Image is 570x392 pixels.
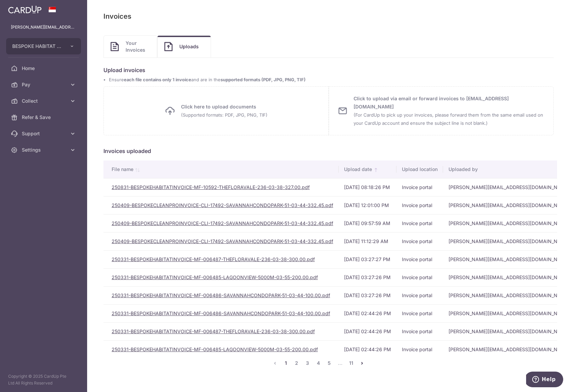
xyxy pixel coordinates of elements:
[304,359,312,367] a: 3
[22,147,67,153] span: Settings
[396,268,443,286] td: Invoice portal
[109,77,554,83] li: Ensure and are in the
[339,196,396,214] td: [DATE] 12:01:00 PM
[339,178,396,196] td: [DATE] 08:18:26 PM
[329,86,554,135] a: Click to upload via email or forward invoices to [EMAIL_ADDRESS][DOMAIN_NAME] (For CardUp to pick...
[396,196,443,214] td: Invoice portal
[396,232,443,250] td: Invoice portal
[396,322,443,340] td: Invoice portal
[103,11,131,22] p: Invoices
[339,214,396,232] td: [DATE] 09:57:59 AM
[293,359,301,367] a: 2
[339,250,396,268] td: [DATE] 03:27:27 PM
[314,359,323,367] a: 4
[126,40,150,53] span: Your Invoices
[112,184,310,190] a: 250831-BESPOKEHABITATINVOICE-MF-10592-THEFLORAVALE-236-03-38-327.00.pdf
[396,178,443,196] td: Invoice portal
[103,147,554,155] h5: Invoices uploaded
[396,286,443,304] td: Invoice portal
[112,274,318,280] a: 250331-BESPOKEHABITATINVOICE-MF-006485-LAGOONVIEW-5000M-03-55-200.00.pdf
[104,36,157,57] a: Your Invoices
[181,103,267,119] span: Click here to upload documents
[103,160,339,178] th: File name: activate to sort column ascending
[112,202,333,208] a: 250409-BESPOKECLEANPROINVOICE-CLI-17492-SAVANNAHCONDOPARK-51-03-44-332.45.pdf
[339,340,396,358] td: [DATE] 02:44:26 PM
[112,256,315,262] a: 250331-BESPOKEHABITATINVOICE-MF-006487-THEFLORAVALE-236-03-38-300.00.pdf
[347,359,355,367] a: 11
[179,43,204,50] span: Uploads
[325,359,333,367] a: 5
[396,340,443,358] td: Invoice portal
[112,346,318,352] a: 250331-BESPOKEHABITATINVOICE-MF-006485-LAGOONVIEW-5000M-03-55-200.00.pdf
[112,310,330,316] a: 250331-BESPOKEHABITATINVOICE-MF-006486-SAVANNAHCONDOPARK-51-03-44-100.00.pdf
[339,268,396,286] td: [DATE] 03:27:26 PM
[112,220,333,226] a: 250409-BESPOKECLEANPROINVOICE-CLI-17492-SAVANNAHCONDOPARK-51-03-44-332.45.pdf
[181,112,267,118] small: (Supported formats: PDF, JPG, PNG, TIF)
[526,372,563,389] iframe: Opens a widget where you can find more information
[396,160,443,178] th: Upload location
[339,322,396,340] td: [DATE] 02:44:26 PM
[111,42,119,51] img: Invoice icon Image
[354,112,543,126] small: (For CardUp to pick up your invoices, please forward them from the same email used on your CardUp...
[22,81,67,88] span: Pay
[124,77,191,82] b: each file contains only 1 invoice
[6,38,81,54] button: BESPOKE HABITAT SHEN PTE. LTD.
[221,77,306,82] b: supported formats (PDF, JPG, PNG, TIF)
[396,250,443,268] td: Invoice portal
[339,232,396,250] td: [DATE] 11:12:29 AM
[164,42,173,51] img: Invoice icon Image
[22,114,67,121] span: Refer & Save
[103,66,554,74] p: Upload invoices
[22,98,67,104] span: Collect
[396,304,443,322] td: Invoice portal
[12,43,63,50] span: BESPOKE HABITAT SHEN PTE. LTD.
[339,304,396,322] td: [DATE] 02:44:26 PM
[158,36,211,57] a: Uploads
[112,292,330,298] a: 250331-BESPOKEHABITATINVOICE-MF-006486-SAVANNAHCONDOPARK-51-03-44-100.00.pdf
[336,359,344,367] a: …
[282,359,290,367] a: 1
[22,130,67,137] span: Support
[339,286,396,304] td: [DATE] 03:27:26 PM
[112,238,333,244] a: 250409-BESPOKECLEANPROINVOICE-CLI-17492-SAVANNAHCONDOPARK-51-03-44-332.45.pdf
[396,214,443,232] td: Invoice portal
[11,24,76,31] p: [PERSON_NAME][EMAIL_ADDRESS][DOMAIN_NAME]
[8,5,42,14] img: CardUp
[22,65,67,72] span: Home
[354,95,545,127] span: Click to upload via email or forward invoices to [EMAIL_ADDRESS][DOMAIN_NAME]
[112,328,315,334] a: 250331-BESPOKEHABITATINVOICE-MF-006487-THEFLORAVALE-236-03-38-300.00.pdf
[339,160,396,178] th: Upload date: activate to sort column ascending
